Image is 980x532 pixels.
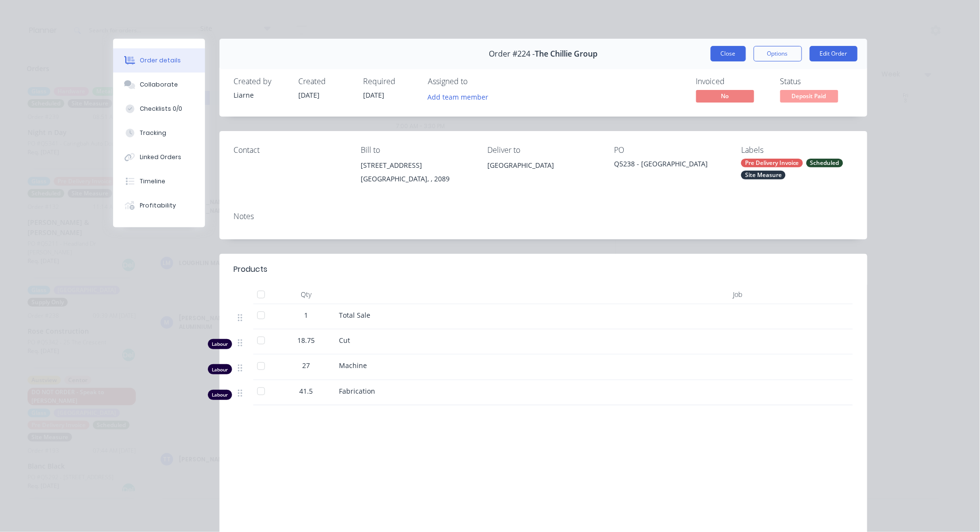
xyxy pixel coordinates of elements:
[140,201,176,210] div: Profitability
[780,77,853,86] div: Status
[614,146,726,155] div: PO
[305,310,308,320] span: 1
[234,146,345,155] div: Contact
[487,159,599,172] div: [GEOGRAPHIC_DATA]
[487,146,599,155] div: Deliver to
[361,146,472,155] div: Bill to
[535,49,598,59] span: The Chillie Group
[113,73,205,97] button: Collaborate
[428,77,525,86] div: Assigned to
[614,159,726,172] div: Q5238 - [GEOGRAPHIC_DATA]
[303,360,310,370] span: 27
[780,90,838,102] span: Deposit Paid
[113,169,205,193] button: Timeline
[140,129,166,137] div: Tracking
[806,159,843,167] div: Scheduled
[234,264,268,275] div: Products
[113,145,205,169] button: Linked Orders
[754,46,802,61] button: Options
[234,212,853,221] div: Notes
[780,90,838,104] button: Deposit Paid
[299,90,320,100] span: [DATE]
[299,77,352,86] div: Created
[339,361,367,370] span: Machine
[361,159,472,172] div: [STREET_ADDRESS]
[113,97,205,121] button: Checklists 0/0
[339,386,376,396] span: Fabrication
[428,90,494,103] button: Add team member
[300,386,313,396] span: 41.5
[696,90,754,102] span: No
[113,193,205,218] button: Profitability
[234,77,287,86] div: Created by
[696,77,769,86] div: Invoiced
[423,90,494,103] button: Add team member
[711,46,746,61] button: Close
[364,90,385,100] span: [DATE]
[113,121,205,145] button: Tracking
[140,104,182,113] div: Checklists 0/0
[208,339,232,349] div: Labour
[140,80,178,89] div: Collaborate
[339,310,371,320] span: Total Sale
[810,46,858,61] button: Edit Order
[487,159,599,190] div: [GEOGRAPHIC_DATA]
[140,153,181,162] div: Linked Orders
[278,285,336,304] div: Qty
[208,364,232,374] div: Labour
[741,146,852,155] div: Labels
[674,285,746,304] div: Job
[741,159,803,167] div: Pre Delivery Invoice
[234,90,287,100] div: Liarne
[361,172,472,186] div: [GEOGRAPHIC_DATA], , 2089
[489,49,535,59] span: Order #224 -
[741,171,786,179] div: Site Measure
[361,159,472,190] div: [STREET_ADDRESS][GEOGRAPHIC_DATA], , 2089
[140,56,181,65] div: Order details
[339,336,351,345] span: Cut
[364,77,417,86] div: Required
[298,335,315,345] span: 18.75
[208,390,232,400] div: Labour
[113,48,205,73] button: Order details
[140,177,165,186] div: Timeline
